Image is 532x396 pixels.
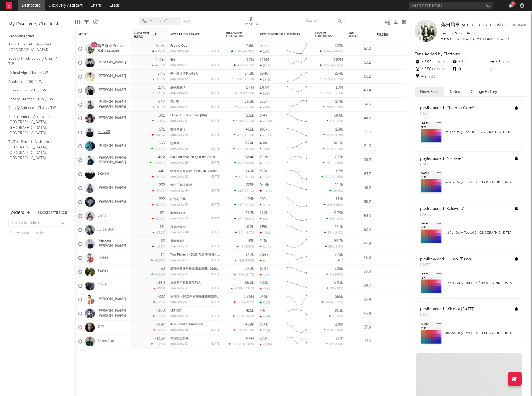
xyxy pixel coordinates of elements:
div: 232 [159,183,165,187]
a: [PERSON_NAME] [98,88,126,93]
div: 635k [260,100,268,103]
div: ( ) [323,133,343,137]
span: 2.78k [324,92,332,95]
button: 52 [509,3,513,8]
a: Spotify Addiction Chart / TW [8,105,61,111]
button: Change History [466,87,503,96]
a: LET GO [170,309,181,312]
a: Irresistible [170,212,185,215]
svg: Chart title [285,139,310,153]
div: 39.4k [245,156,254,159]
span: +270 % [243,50,253,53]
a: Algorithmic A&R Assistant ([GEOGRAPHIC_DATA]) [8,41,61,53]
div: # 91 on Daily Top 100: [GEOGRAPHIC_DATA] [446,129,518,136]
div: -235 [260,175,270,179]
a: [PERSON_NAME] [98,297,126,302]
span: 140 [326,162,332,165]
div: 127k [336,170,343,173]
div: 801 [159,114,165,117]
div: 癡情暈船仔 [170,128,221,131]
button: Filter by Jump Score [366,32,371,38]
div: -8.39k [260,120,273,123]
span: 43 [239,106,243,109]
div: My Discovery Checklist [8,21,67,28]
span: 195 [327,134,332,137]
a: 我可以 - 2025中央廣播電視總臺春節聯歡晚會Live [170,295,238,298]
span: 475 [237,134,243,137]
div: 52 [511,1,516,6]
div: ( ) [323,147,343,151]
a: ØZI [98,325,104,330]
input: Search for folders... [8,219,67,227]
div: 441 [159,170,165,173]
span: +9.61 % [332,148,342,151]
button: Untrack [512,22,526,28]
div: 409k [260,142,268,145]
span: 1.13k [236,78,243,81]
a: [PERSON_NAME] [98,144,126,149]
div: popularity: 36 [170,64,189,67]
div: -- [489,66,526,73]
div: popularity: 54 [170,78,189,81]
button: Save [183,20,190,23]
span: 7-Day Fans Added [134,31,152,38]
span: +14.1 % [332,92,342,95]
div: -286 [260,106,270,109]
div: 139k [335,128,343,131]
div: 20.1k [335,183,343,187]
span: 380 [325,176,331,179]
div: ( ) [327,119,343,123]
button: Filter by Spotify Monthly Listeners [304,32,310,37]
span: -42.5 % [243,64,253,67]
svg: Chart title [285,125,310,139]
div: ( ) [235,91,254,95]
a: Spotify Track Velocity Chart / TW [8,55,61,67]
span: 312 [237,148,241,151]
svg: Chart title [285,84,310,98]
div: 9 [415,73,452,80]
div: 61.6 [349,143,371,150]
div: [DATE] [211,64,221,67]
span: +125 % [427,75,439,78]
svg: Chart title [285,181,310,195]
div: [DATE] [211,78,221,81]
span: 157 [238,162,243,165]
div: ( ) [233,119,254,123]
a: Dena [98,214,107,218]
div: 3.18k [260,148,271,151]
a: Pali Pali (feat. Hanji & [PERSON_NAME]) [170,156,227,159]
a: TRASH [98,172,109,177]
a: 落日飛車 Sunset Rollercoaster [441,22,506,28]
div: 6.59k [156,44,165,48]
div: 40.4 [349,87,371,94]
a: FEniX [98,283,107,288]
div: 225k [246,183,254,187]
div: popularity: 34 [170,106,189,109]
svg: Chart title [285,98,310,112]
div: +397 % [152,119,165,123]
span: +39.9 % [242,148,253,151]
div: popularity: 43 [170,134,189,137]
a: Shazam Top 200 / TW [8,87,61,93]
div: # 54 on Daily Top 100: [GEOGRAPHIC_DATA] [446,280,518,286]
div: 563 [159,142,165,145]
a: #91onDaily Top 100: [GEOGRAPHIC_DATA] [416,121,522,148]
a: "Mistakes" [446,157,463,161]
div: 933k [260,44,268,48]
span: 2.99k [323,50,332,53]
div: 1.16M [260,58,269,62]
div: 5 [489,59,526,66]
div: [DATE] [211,134,221,137]
a: [PERSON_NAME] [PERSON_NAME] [98,100,129,109]
div: 947 [158,100,165,103]
div: 322k [260,170,267,173]
a: 幾乎是愛情 [170,86,186,89]
svg: Chart title [285,153,310,167]
span: -119 % [245,92,253,95]
svg: Chart title [285,112,310,125]
div: -17.8 % [152,78,165,81]
div: [DATE] [211,161,221,165]
div: ( ) [235,175,254,179]
div: ( ) [323,105,343,109]
input: Search for artists [409,2,493,9]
